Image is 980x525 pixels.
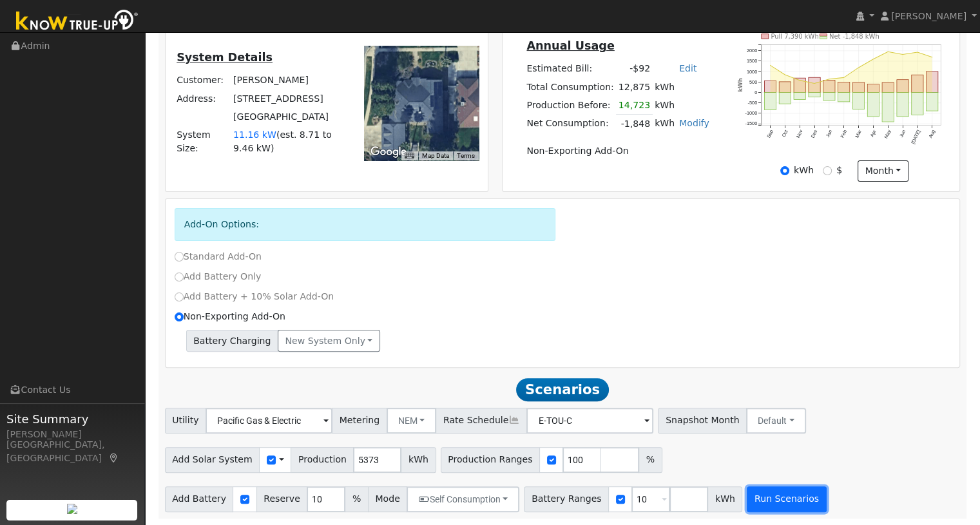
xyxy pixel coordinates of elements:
[278,330,380,352] button: New system only
[524,96,616,115] td: Production Before:
[367,144,410,160] a: Open this area in Google Maps (opens a new window)
[781,129,789,138] text: Oct
[883,129,892,140] text: May
[748,100,758,106] text: -500
[823,80,835,92] rect: onclick=""
[368,486,407,512] span: Mode
[823,166,832,175] input: $
[898,129,907,138] text: Jun
[658,408,747,434] span: Snapshot Month
[276,129,280,140] span: (
[67,504,77,514] img: retrieve
[233,129,276,140] span: 11.16 kW
[843,77,845,79] circle: onclick=""
[165,486,234,512] span: Add Battery
[771,33,819,40] text: Pull 7,390 kWh
[524,60,616,78] td: Estimated Bill:
[897,80,908,93] rect: onclick=""
[165,447,260,473] span: Add Solar System
[653,115,677,133] td: kWh
[616,60,652,78] td: -$92
[858,66,860,68] circle: onclick=""
[927,93,938,111] rect: onclick=""
[271,143,274,153] span: )
[765,129,774,139] text: Sep
[405,151,414,160] button: Keyboard shortcuts
[764,93,776,110] rect: onclick=""
[779,82,791,93] rect: onclick=""
[108,453,120,463] a: Map
[526,408,653,434] input: Select a Rate Schedule
[175,126,231,157] td: System Size:
[891,11,966,21] span: [PERSON_NAME]
[407,486,519,512] button: Self Consumption
[745,120,758,126] text: -1500
[231,72,346,90] td: [PERSON_NAME]
[854,129,863,139] text: Mar
[175,90,231,108] td: Address:
[345,486,368,512] span: %
[422,151,449,160] button: Map Data
[524,142,711,160] td: Non-Exporting Add-On
[872,58,874,60] circle: onclick=""
[840,129,848,138] text: Feb
[869,129,878,138] text: Apr
[928,129,937,139] text: Aug
[810,129,819,139] text: Dec
[838,93,850,102] rect: onclick=""
[639,447,662,473] span: %
[747,48,757,53] text: 2000
[175,270,262,283] label: Add Battery Only
[441,447,540,473] span: Production Ranges
[175,252,184,261] input: Standard Add-On
[233,129,332,153] span: est. 8.71 to 9.46 kW
[823,93,835,100] rect: onclick=""
[6,428,138,441] div: [PERSON_NAME]
[784,73,786,75] circle: onclick=""
[256,486,308,512] span: Reserve
[825,129,833,138] text: Jan
[747,68,757,74] text: 1000
[186,330,278,352] span: Battery Charging
[867,84,879,92] rect: onclick=""
[524,78,616,96] td: Total Consumption:
[524,486,609,512] span: Battery Ranges
[897,93,908,117] rect: onclick=""
[912,75,923,92] rect: onclick=""
[231,108,346,126] td: [GEOGRAPHIC_DATA]
[764,81,776,92] rect: onclick=""
[887,51,889,53] circle: onclick=""
[367,144,410,160] img: Google
[332,408,387,434] span: Metering
[679,63,697,73] a: Edit
[902,53,904,55] circle: onclick=""
[794,164,814,177] label: kWh
[175,290,334,303] label: Add Battery + 10% Solar Add-On
[928,25,936,33] text: 
[927,72,938,93] rect: onclick=""
[853,82,865,93] rect: onclick=""
[799,79,801,81] circle: onclick=""
[616,78,652,96] td: 12,875
[653,96,677,115] td: kWh
[401,447,436,473] span: kWh
[231,90,346,108] td: [STREET_ADDRESS]
[165,408,207,434] span: Utility
[829,78,831,80] circle: onclick=""
[745,110,758,116] text: -1000
[175,272,184,282] input: Add Battery Only
[858,160,908,182] button: month
[853,93,865,110] rect: onclick=""
[679,118,709,128] a: Modify
[436,408,527,434] span: Rate Schedule
[457,152,475,159] a: Terms (opens in new tab)
[769,64,771,66] circle: onclick=""
[524,115,616,133] td: Net Consumption:
[177,51,273,64] u: System Details
[707,486,742,512] span: kWh
[779,93,791,104] rect: onclick=""
[809,93,820,97] rect: onclick=""
[814,82,816,84] circle: onclick=""
[6,438,138,465] div: [GEOGRAPHIC_DATA], [GEOGRAPHIC_DATA]
[175,312,184,321] input: Non-Exporting Add-On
